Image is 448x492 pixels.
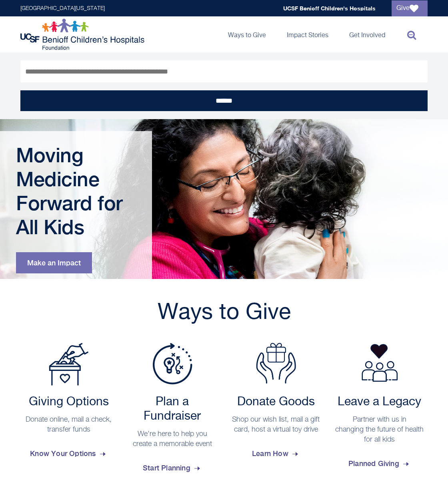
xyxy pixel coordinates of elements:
[16,252,92,273] a: Make an Impact
[222,16,272,52] a: Ways to Give
[128,395,216,424] h2: Plan a Fundraiser
[348,453,410,474] span: Planned Giving
[24,395,113,409] h2: Giving Options
[335,395,424,409] h2: Leave a Legacy
[143,457,202,479] span: Start Planning
[252,443,300,464] span: Learn How
[124,343,220,479] a: Plan a Fundraiser Plan a Fundraiser We're here to help you create a memorable event Start Planning
[232,415,320,435] p: Shop our wish list, mail a gift card, host a virtual toy drive
[16,143,138,239] h1: Moving Medicine Forward for All Kids
[228,343,324,464] a: Donate Goods Donate Goods Shop our wish list, mail a gift card, host a virtual toy drive Learn How
[128,429,216,449] p: We're here to help you create a memorable event
[331,343,428,474] a: Leave a Legacy Partner with us in changing the future of health for all kids Planned Giving
[256,343,296,384] img: Donate Goods
[20,299,428,327] h2: Ways to Give
[30,443,107,464] span: Know Your Options
[20,6,105,11] a: [GEOGRAPHIC_DATA][US_STATE]
[49,343,89,386] img: Payment Options
[283,5,376,12] a: UCSF Benioff Children's Hospitals
[392,0,428,16] a: Give
[280,16,335,52] a: Impact Stories
[343,16,392,52] a: Get Involved
[232,395,320,409] h2: Donate Goods
[152,343,192,384] img: Plan a Fundraiser
[24,415,113,435] p: Donate online, mail a check, transfer funds
[20,343,117,464] a: Payment Options Giving Options Donate online, mail a check, transfer funds Know Your Options
[335,415,424,445] p: Partner with us in changing the future of health for all kids
[20,18,146,50] img: Logo for UCSF Benioff Children's Hospitals Foundation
